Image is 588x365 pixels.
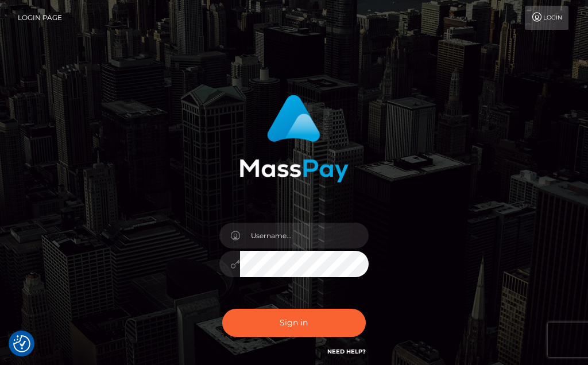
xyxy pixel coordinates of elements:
[222,309,366,337] button: Sign in
[13,335,30,352] img: Revisit consent button
[239,95,349,182] img: MassPay Login
[525,6,568,30] a: Login
[240,223,369,248] input: Username...
[327,348,366,355] a: Need Help?
[18,6,62,30] a: Login Page
[13,335,30,352] button: Consent Preferences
